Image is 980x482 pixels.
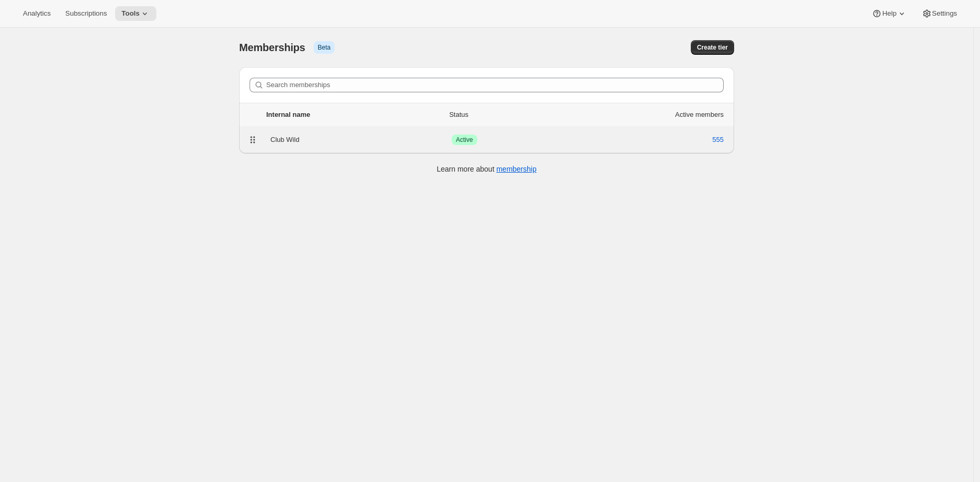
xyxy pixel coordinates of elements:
span: Create tier [697,43,728,52]
span: Memberships [239,41,305,54]
span: Tools [121,9,140,18]
p: Learn more about [437,164,536,174]
span: 555 [712,135,724,145]
div: Active members [675,110,724,120]
input: Search memberships [266,78,724,92]
button: 555 [706,131,730,148]
button: Help [865,6,913,21]
button: Subscriptions [59,6,113,21]
button: Settings [915,6,963,21]
span: Subscriptions [65,9,107,18]
span: Analytics [23,9,51,18]
div: Status [449,110,586,120]
div: Club Wild [270,135,452,145]
span: Beta [318,43,331,52]
div: Internal name [266,110,311,120]
span: Active [456,136,473,144]
a: membership [497,165,537,173]
span: Help [882,9,896,18]
button: Create tier [691,40,734,55]
button: Analytics [17,6,57,21]
button: Tools [115,6,156,21]
span: Settings [932,9,957,18]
